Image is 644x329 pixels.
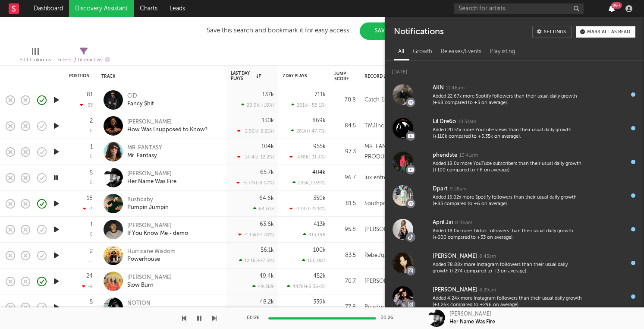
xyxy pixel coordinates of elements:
[334,276,356,287] div: 70.7
[313,273,326,279] div: 452k
[450,186,467,193] div: 9:28am
[80,102,93,108] div: -33
[19,44,51,69] div: Edit Columns
[385,145,644,179] a: phendste10:41amAdded 18.0x more YouTube subscribers than their usual daily growth (+100 compared ...
[364,225,409,235] div: [PERSON_NAME]
[587,30,630,35] div: Mark all as read
[364,199,393,209] div: Southpoint
[90,222,93,228] div: 1
[313,247,326,253] div: 100k
[364,74,416,79] div: Record Label
[287,284,326,289] div: 447k ( +8.36k % )
[334,121,356,131] div: 84.5
[334,71,349,82] div: Jump Score
[609,5,615,12] button: 99+
[433,117,456,127] div: Lil Dre6o
[90,299,93,305] div: 5
[260,170,274,175] div: 65.7k
[82,284,93,289] div: -9
[479,253,496,260] div: 8:45am
[87,196,93,201] div: 18
[360,22,437,40] button: Save This Search
[19,55,51,65] div: Edit Columns
[90,170,93,176] div: 5
[458,119,476,125] div: 10:51am
[127,144,162,160] a: MR. FANTASYMr. Fantasy
[83,206,93,212] div: -1
[449,318,495,326] div: Her Name Was Fire
[57,55,110,66] div: Filters
[127,222,188,237] a: [PERSON_NAME]If You Know Me - demo
[334,225,356,235] div: 95.8
[127,170,176,178] div: [PERSON_NAME]
[302,258,326,263] div: 100,083
[334,302,356,313] div: 77.8
[433,251,477,262] div: [PERSON_NAME]
[433,93,584,107] div: Added 22.67x more Spotify followers than their usual daily growth (+68 compared to +3 on average).
[127,118,207,134] a: [PERSON_NAME]How Was I supposed to Know?
[291,128,326,134] div: 281k ( +47.7 % )
[433,285,477,295] div: [PERSON_NAME]
[364,142,421,162] div: MR. FANTASY PRODUCTIONS
[455,220,472,226] div: 8:46am
[127,204,169,212] div: Pumpin Jumpin
[313,144,326,149] div: 955k
[433,83,444,93] div: AKN
[236,180,274,186] div: -5.77k ( -8.07 % )
[303,232,326,237] div: 413,198
[241,102,274,108] div: 20.9k ( +18 % )
[449,310,491,318] div: [PERSON_NAME]
[90,180,93,185] div: 0
[433,218,453,228] div: April Jai
[364,173,402,183] div: lux entreprises
[86,273,93,279] div: 24
[385,246,644,280] a: [PERSON_NAME]8:45amAdded 78.88x more Instagram followers than their usual daily growth (+274 comp...
[239,258,274,263] div: 12.1k ( +27.5 % )
[127,100,154,108] div: Fancy $hit
[385,61,644,78] div: [DATE]
[127,300,175,307] div: NOTION
[532,26,572,38] a: Settings
[261,247,274,253] div: 56.1k
[433,184,448,194] div: Dpart
[314,221,326,227] div: 413k
[433,150,457,161] div: phendste
[576,26,635,38] button: Mark all as read
[394,26,443,38] div: Notifications
[90,155,93,159] div: 0
[127,300,175,315] a: NOTIONUNCONDITIONAL
[127,196,169,204] div: Bushbaby
[459,152,478,159] div: 10:41am
[237,128,274,134] div: -2.92k ( -2.21 % )
[262,92,274,98] div: 137k
[127,274,172,289] a: [PERSON_NAME]Slow Burn
[454,3,584,14] input: Search for artists
[313,196,326,201] div: 350k
[292,180,326,186] div: 235k ( +139 % )
[433,295,584,309] div: Added 4.24x more Instagram followers than their usual daily growth (+1.26k compared to +296 on av...
[127,92,154,100] div: CID
[127,92,154,108] a: CIDFancy $hit
[127,256,176,263] div: Powerhouse
[90,118,93,124] div: 2
[127,230,188,237] div: If You Know Me - demo
[262,118,274,123] div: 130k
[394,44,408,59] div: All
[231,71,261,81] div: Last Day Plays
[127,248,176,256] div: Hurricane Wisdom
[433,161,584,174] div: Added 18.0x more YouTube subscribers than their usual daily growth (+100 compared to +6 on average).
[127,118,207,126] div: [PERSON_NAME]
[364,95,406,105] div: Catch & Release
[364,302,407,313] div: Polydor Records
[486,44,520,59] div: Playlisting
[87,92,93,98] div: 81
[334,199,356,209] div: 81.5
[90,232,93,237] div: 0
[385,212,644,246] a: April Jai8:46amAdded 18.0x more Tiktok followers than their usual daily growth (+600 compared to ...
[69,73,90,79] div: Position
[408,44,437,59] div: Growth
[544,30,566,35] div: Settings
[385,111,644,145] a: Lil Dre6o10:51amAdded 20.51x more YouTube views than their usual daily growth (+110k compared to ...
[289,154,326,160] div: -438k ( -31.4 % )
[259,273,274,279] div: 49.4k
